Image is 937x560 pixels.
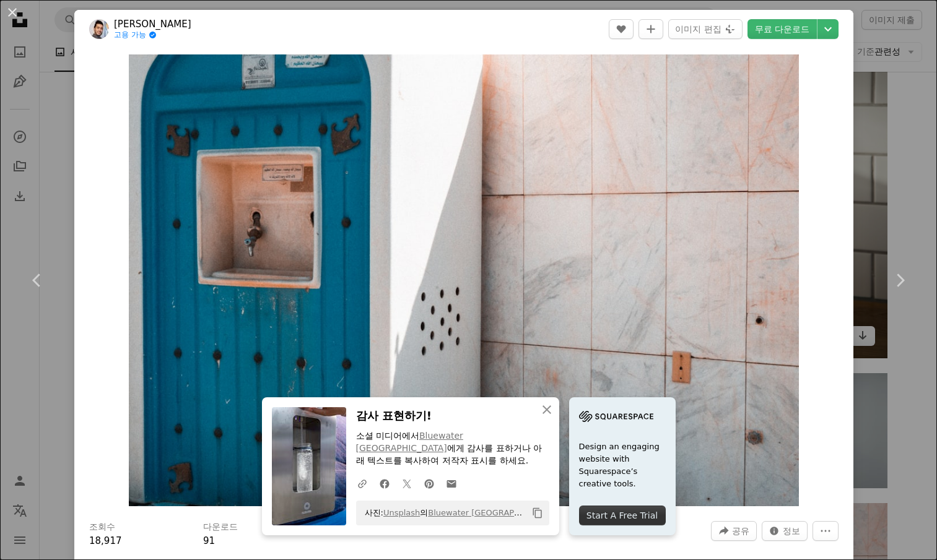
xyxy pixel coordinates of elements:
[668,19,742,39] button: 이미지 편집
[396,471,418,496] a: Twitter에 공유
[609,19,634,39] button: 좋아요
[579,506,666,525] div: Start A Free Trial
[89,19,109,39] img: Yousef Hussain의 프로필로 이동
[762,521,808,541] button: 이 이미지 관련 통계
[418,471,440,496] a: Pinterest에 공유
[203,535,215,546] span: 91
[129,54,798,506] button: 이 이미지 확대
[114,18,191,30] a: [PERSON_NAME]
[89,535,122,546] span: 18,917
[359,503,527,523] span: 사진: 의
[356,407,549,425] h3: 감사 표현하기!
[373,471,396,496] a: Facebook에 공유
[356,431,463,453] a: Bluewater [GEOGRAPHIC_DATA]
[711,521,757,541] button: 이 이미지 공유
[579,441,666,490] span: Design an engaging website with Squarespace’s creative tools.
[817,19,839,39] button: 다운로드 크기 선택
[747,19,817,39] a: 무료 다운로드
[428,508,556,517] a: Bluewater [GEOGRAPHIC_DATA]
[579,407,653,426] img: file-1705255347840-230a6ab5bca9image
[114,30,191,40] a: 고용 가능
[783,522,800,540] span: 정보
[440,471,463,496] a: 이메일로 공유에 공유
[527,502,548,523] button: 클립보드에 복사하기
[383,508,420,517] a: Unsplash
[203,521,238,533] h3: 다운로드
[732,522,749,540] span: 공유
[863,221,937,340] a: 다음
[638,19,663,39] button: 컬렉션에 추가
[89,521,115,533] h3: 조회수
[356,430,549,467] p: 소셜 미디어에서 에게 감사를 표하거나 아래 텍스트를 복사하여 저작자 표시를 하세요.
[813,521,839,541] button: 더 많은 작업
[569,397,676,535] a: Design an engaging website with Squarespace’s creative tools.Start A Free Trial
[129,54,798,506] img: 파란 문과 흰 벽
